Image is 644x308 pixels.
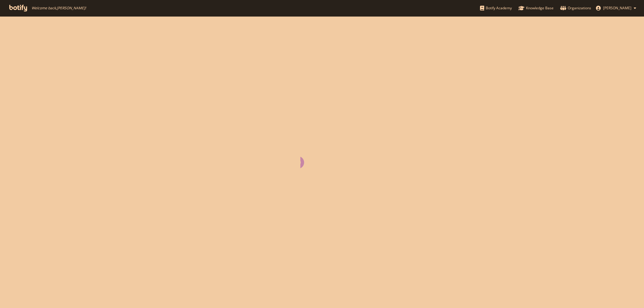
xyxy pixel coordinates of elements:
[480,5,512,11] div: Botify Academy
[603,5,631,11] span: Sabrina Colmant
[560,5,591,11] div: Organizations
[518,5,554,11] div: Knowledge Base
[32,6,86,11] span: Welcome back, [PERSON_NAME] !
[300,146,344,168] div: animation
[591,3,641,13] button: [PERSON_NAME]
